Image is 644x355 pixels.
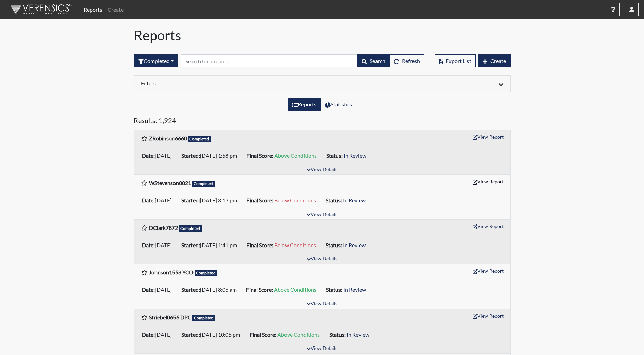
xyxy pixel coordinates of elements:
b: Status: [326,242,342,248]
b: Status: [329,331,346,338]
b: Final Score: [246,197,273,203]
b: Started: [181,197,200,203]
button: View Details [303,165,341,174]
button: View Report [470,266,507,276]
button: Search [357,54,390,67]
b: Started: [181,331,200,338]
span: Completed [192,181,215,187]
span: In Review [343,197,366,203]
span: In Review [343,242,366,248]
label: View the list of reports [288,98,321,111]
b: ZRobinson6660 [149,135,187,141]
span: Completed [195,270,218,276]
button: View Report [470,310,507,321]
div: Click to expand/collapse filters [136,80,509,88]
li: [DATE] 1:41 pm [179,240,244,251]
button: View Report [470,132,507,142]
h6: Filters [141,80,317,86]
b: Final Score: [250,331,276,338]
b: DClark7872 [149,224,178,231]
b: Date: [142,197,155,203]
b: WStevenson0021 [149,180,191,186]
span: Refresh [402,57,420,64]
button: View Details [303,300,341,309]
span: In Review [343,286,366,293]
a: Reports [81,3,105,16]
span: Below Conditions [274,242,316,248]
li: [DATE] [139,284,179,295]
h5: Results: 1,924 [134,116,511,127]
span: Create [490,57,506,64]
span: Below Conditions [274,197,316,203]
button: Refresh [389,54,424,67]
button: View Details [303,344,341,353]
span: In Review [344,152,366,159]
li: [DATE] 3:13 pm [179,195,244,206]
button: View Report [470,221,507,232]
button: Export List [435,54,476,67]
li: [DATE] 8:06 am [179,284,243,295]
span: Export List [446,57,471,64]
li: [DATE] [139,195,179,206]
b: Started: [181,286,200,293]
button: Completed [134,54,178,67]
div: Filter by interview status [134,54,178,67]
b: Date: [142,152,155,159]
button: View Details [303,255,341,264]
b: Date: [142,286,155,293]
b: Date: [142,331,155,338]
b: Started: [181,242,200,248]
li: [DATE] [139,240,179,251]
span: Completed [192,315,216,321]
b: Started: [181,152,200,159]
span: Above Conditions [277,331,320,338]
a: Create [105,3,126,16]
span: Above Conditions [274,152,317,159]
span: Completed [179,225,202,232]
button: Create [478,54,511,67]
li: [DATE] [139,329,179,340]
b: Status: [326,152,343,159]
span: Completed [188,136,211,142]
b: Final Score: [246,242,273,248]
b: Final Score: [246,286,273,293]
li: [DATE] 1:58 pm [179,150,244,161]
label: View statistics about completed interviews [320,98,356,111]
button: View Details [303,210,341,219]
b: Date: [142,242,155,248]
input: Search by Registration ID, Interview Number, or Investigation Name. [181,54,357,67]
span: Search [370,57,385,64]
b: Final Score: [246,152,273,159]
b: Johnson1558 YCO [149,269,194,275]
span: Above Conditions [274,286,316,293]
b: Status: [326,286,342,293]
button: View Report [470,176,507,187]
b: Status: [326,197,342,203]
li: [DATE] 10:05 pm [179,329,247,340]
span: In Review [347,331,369,338]
b: Striebel0656 DPC [149,314,191,320]
h1: Reports [134,27,511,44]
li: [DATE] [139,150,179,161]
